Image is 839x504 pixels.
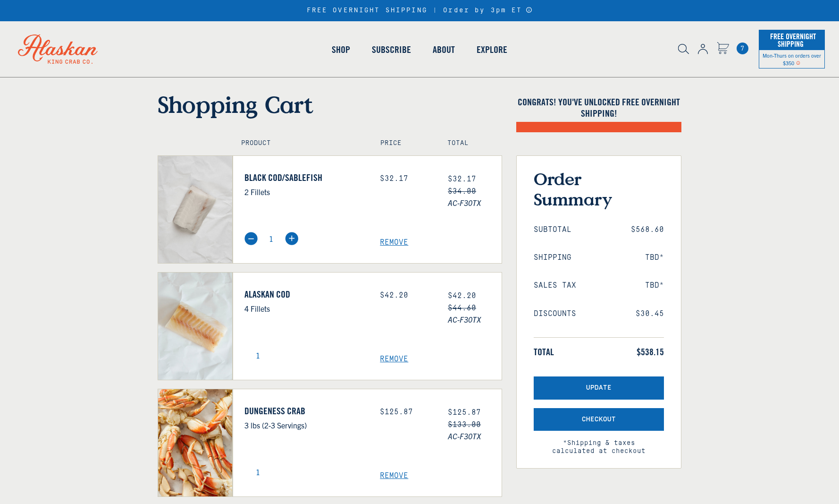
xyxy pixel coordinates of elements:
span: Sales Tax [534,281,576,290]
span: Discounts [534,309,576,318]
a: Remove [380,355,502,364]
h4: Congrats! You've unlocked FREE OVERNIGHT SHIPPING! [516,96,681,119]
div: $125.87 [380,408,434,417]
h4: Total [447,139,494,147]
span: $30.45 [636,309,664,318]
button: Update [534,376,664,400]
img: minus [244,232,258,245]
a: Alaskan Cod [244,289,366,300]
span: Shipping [534,253,571,262]
p: 4 Fillets [244,302,366,315]
a: Cart [737,43,748,54]
span: Mon-Thurs on orders over $350 [763,52,821,66]
span: *Shipping & taxes calculated at checkout [534,431,664,455]
a: Subscribe [361,23,422,77]
s: $133.00 [448,420,481,429]
a: Cart [717,42,729,56]
span: $42.20 [448,291,476,300]
a: Explore [466,23,518,77]
span: Shipping Notice Icon [796,60,800,66]
img: Alaskan King Crab Co. logo [5,21,111,77]
div: $42.20 [380,291,434,300]
span: AC-F30TX [448,196,502,209]
img: Black Cod/Sablefish - 2 Fillets [158,156,232,263]
img: plus [285,232,298,245]
a: Shop [321,23,361,77]
s: $44.60 [448,304,476,312]
a: Announcement Bar Modal [526,7,533,13]
h4: Price [380,139,427,147]
img: account [698,44,708,54]
span: $538.15 [637,346,664,358]
a: Remove [380,238,502,247]
img: Dungeness Crab - 3 lbs (2-3 Servings) [158,389,232,496]
span: $32.17 [448,175,476,183]
span: 7 [737,43,748,54]
div: $32.17 [380,174,434,183]
span: Update [586,384,612,392]
span: $125.87 [448,408,481,417]
a: Remove [380,471,502,480]
s: $34.00 [448,187,476,196]
h1: Shopping Cart [158,91,502,118]
button: Checkout [534,408,664,431]
a: Black Cod/Sablefish [244,172,366,183]
img: search [678,44,689,54]
span: $568.60 [631,225,664,234]
img: Alaskan Cod - 4 Fillets [158,273,232,380]
h3: Order Summary [534,169,664,209]
span: Total [534,346,554,358]
p: 3 lbs (2-3 Servings) [244,419,366,431]
span: Subtotal [534,225,571,234]
span: AC-F30TX [448,313,502,325]
span: Checkout [582,416,616,424]
div: FREE OVERNIGHT SHIPPING | Order by 3pm ET [307,7,533,15]
a: About [422,23,466,77]
a: Dungeness Crab [244,405,366,417]
span: Free Overnight Shipping [768,29,816,51]
h4: Product [241,139,361,147]
p: 2 Fillets [244,186,366,198]
span: AC-F30TX [448,430,502,442]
